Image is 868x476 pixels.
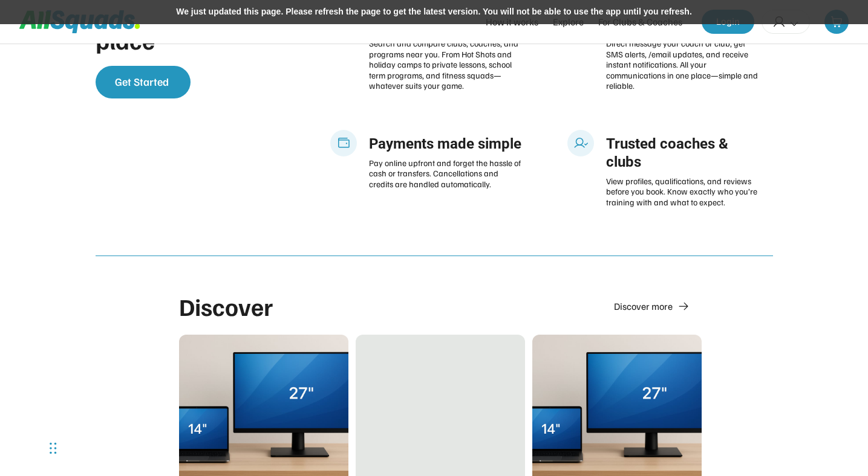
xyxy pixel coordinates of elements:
[614,299,673,314] div: Discover more
[96,66,191,98] button: Get Started
[369,38,524,91] div: Search and compare clubs, coaches, and programs near you. From Hot Shots and holiday camps to pri...
[606,135,761,171] div: Trusted coaches & clubs
[606,176,761,208] div: View profiles, qualifications, and reviews before you book. Know exactly who you’re training with...
[115,75,169,89] span: Get Started
[179,292,273,320] div: Discover
[369,158,524,190] div: Pay online upfront and forget the hassle of cash or transfers. Cancellations and credits are hand...
[606,38,761,91] div: Direct message your coach or club, get SMS alerts, /email updates, and receive instant notificati...
[369,135,524,153] div: Payments made simple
